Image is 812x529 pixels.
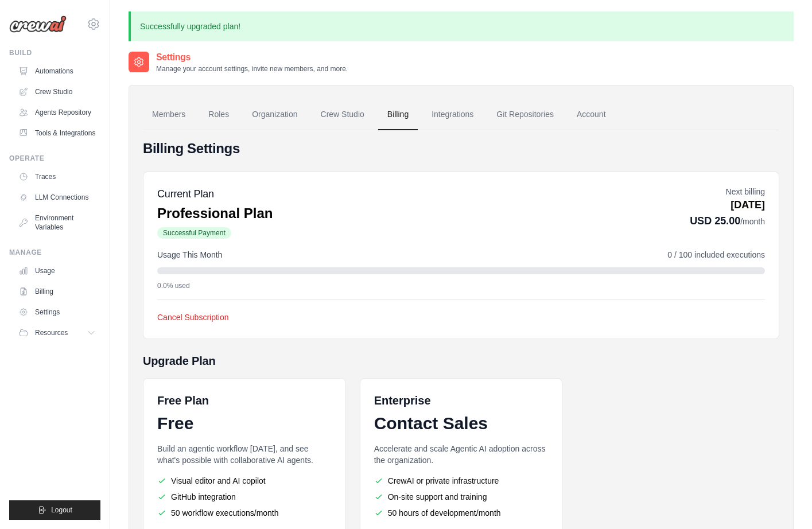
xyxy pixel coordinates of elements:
[9,248,100,257] div: Manage
[374,491,549,503] li: On-site support and training
[690,213,765,229] p: USD 25.00
[9,15,67,33] img: Logo
[35,328,68,337] span: Resources
[157,413,332,434] div: Free
[374,443,549,466] p: Accelerate and scale Agentic AI adoption across the organization.
[9,154,100,163] div: Operate
[157,392,209,409] h6: Free Plan
[199,99,238,130] a: Roles
[374,413,549,434] div: Contact Sales
[312,99,374,130] a: Crew Studio
[157,186,273,202] h5: Current Plan
[129,11,794,41] p: Successfully upgraded plan!
[14,168,100,186] a: Traces
[378,99,418,130] a: Billing
[487,99,563,130] a: Git Repositories
[9,48,100,57] div: Build
[157,249,222,260] span: Usage This Month
[157,475,332,487] li: Visual editor and AI copilot
[14,209,100,236] a: Environment Variables
[14,83,100,101] a: Crew Studio
[143,353,779,369] h5: Upgrade Plan
[157,281,190,290] span: 0.0% used
[14,303,100,321] a: Settings
[14,282,100,301] a: Billing
[14,124,100,142] a: Tools & Integrations
[157,443,332,466] p: Build an agentic workflow [DATE], and see what's possible with collaborative AI agents.
[143,99,195,130] a: Members
[14,188,100,207] a: LLM Connections
[157,491,332,503] li: GitHub integration
[157,507,332,519] li: 50 workflow executions/month
[157,312,229,323] button: Cancel Subscription
[667,249,765,260] span: 0 / 100 included executions
[568,99,615,130] a: Account
[422,99,483,130] a: Integrations
[157,204,273,223] p: Professional Plan
[14,262,100,280] a: Usage
[14,62,100,80] a: Automations
[690,197,765,213] p: [DATE]
[156,64,348,73] p: Manage your account settings, invite new members, and more.
[740,217,765,226] span: /month
[156,50,348,64] h2: Settings
[143,139,779,158] h4: Billing Settings
[157,227,231,239] span: Successful Payment
[51,505,72,515] span: Logout
[374,475,549,487] li: CrewAI or private infrastructure
[374,392,549,409] h6: Enterprise
[14,324,100,342] button: Resources
[9,500,100,520] button: Logout
[690,186,765,197] p: Next billing
[243,99,306,130] a: Organization
[14,103,100,122] a: Agents Repository
[374,507,549,519] li: 50 hours of development/month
